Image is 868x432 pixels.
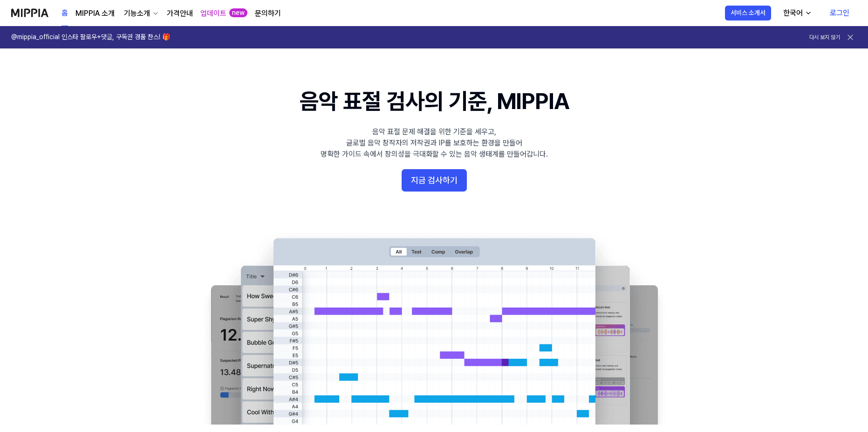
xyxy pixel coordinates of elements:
h1: 음악 표절 검사의 기준, MIPPIA [300,86,568,117]
div: 기능소개 [122,8,152,19]
h1: @mippia_official 인스타 팔로우+댓글, 구독권 경품 찬스! 🎁 [11,33,170,42]
a: 업데이트 [200,8,226,19]
img: main Image [192,229,677,425]
a: 홈 [62,0,68,26]
button: 지금 검사하기 [402,169,467,192]
button: 한국어 [776,4,818,22]
div: 음악 표절 문제 해결을 위한 기준을 세우고, 글로벌 음악 창작자의 저작권과 IP를 보호하는 환경을 만들어 명확한 가이드 속에서 창의성을 극대화할 수 있는 음악 생태계를 만들어... [321,126,548,160]
div: 한국어 [781,7,805,19]
a: MIPPIA 소개 [75,8,115,19]
button: 기능소개 [122,8,159,19]
a: 문의하기 [255,8,281,19]
a: 가격안내 [167,8,193,19]
button: 서비스 소개서 [725,6,771,21]
button: 다시 보지 않기 [809,34,840,41]
div: new [229,8,247,18]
